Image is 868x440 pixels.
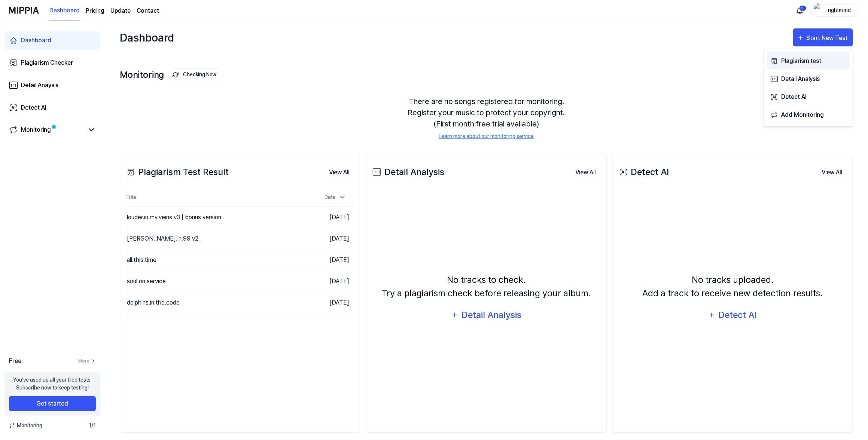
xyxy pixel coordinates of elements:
div: Detect AI [21,103,46,112]
a: Monitoring [9,125,84,134]
div: soul.on.service [127,277,166,286]
div: Detail Analysis [371,165,444,179]
div: Monitoring [21,125,51,134]
button: Start New Test [793,28,853,46]
div: Plagiarism Test Result [125,165,229,179]
button: Add Monitoring [767,105,850,123]
td: [DATE] [298,207,355,228]
div: louder.in.my.veins v3 | bonus version [127,213,221,222]
td: [DATE] [298,249,355,271]
a: Contact [137,6,159,15]
td: [DATE] [298,292,355,313]
div: Detail Analysis [781,74,846,84]
button: 알림3 [794,4,806,16]
a: More [78,358,96,364]
div: [PERSON_NAME].in.99 v2 [127,234,198,243]
div: No tracks to check. Try a plagiarism check before releasing your album. [381,273,591,300]
button: Plagiarism test [767,51,850,69]
img: 알림 [795,6,804,15]
div: Dashboard [21,36,51,45]
div: Add Monitoring [781,110,846,120]
div: Monitoring [120,68,223,81]
div: Detect AI [781,92,846,102]
div: all.this.time [127,256,156,265]
div: 3 [799,5,807,11]
button: View All [323,165,355,180]
th: Title [125,189,298,207]
span: Monitoring [9,422,42,430]
a: Pricing [86,6,104,15]
div: Date [322,191,349,204]
div: There are no songs registered for monitoring. Register your music to protect your copyright. (Fir... [120,87,853,149]
a: Plagiarism Checker [4,54,100,72]
button: Detail Analysis [767,69,850,87]
button: profilerightmiind [811,4,859,17]
td: [DATE] [298,228,355,249]
td: [DATE] [298,271,355,292]
div: No tracks uploaded. Add a track to receive new detection results. [643,273,823,300]
div: Detail Analysis [461,308,522,322]
div: Dashboard [120,28,174,46]
button: Get started [9,396,96,411]
img: monitoring Icon [172,71,179,78]
a: View All [816,165,848,180]
div: Plagiarism Checker [21,58,73,67]
span: 1 / 1 [89,422,96,430]
button: Detect AI [704,306,762,324]
a: Dashboard [4,31,100,49]
div: Detect AI [718,308,758,322]
button: View All [816,165,848,180]
a: Update [110,6,131,15]
span: Free [9,357,21,366]
div: dolphins.in.the.code [127,298,180,307]
div: rightmiind [825,6,854,14]
button: Detail Analysis [446,306,526,324]
a: Detect AI [4,99,100,117]
button: Detect AI [767,87,850,105]
a: Dashboard [49,0,80,21]
img: profile [814,3,823,18]
button: View All [570,165,602,180]
div: You’ve used up all your free tests. Subscribe now to keep testing! [13,376,92,392]
a: View All [570,165,602,180]
a: Detail Anaysis [4,76,100,94]
div: Plagiarism test [781,56,846,66]
a: Learn more about our monitoring service [439,132,534,140]
a: View All [323,165,355,180]
button: Checking Now [168,68,223,81]
div: Detect AI [618,165,669,179]
div: Detail Anaysis [21,81,58,90]
div: Start New Test [807,33,849,43]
